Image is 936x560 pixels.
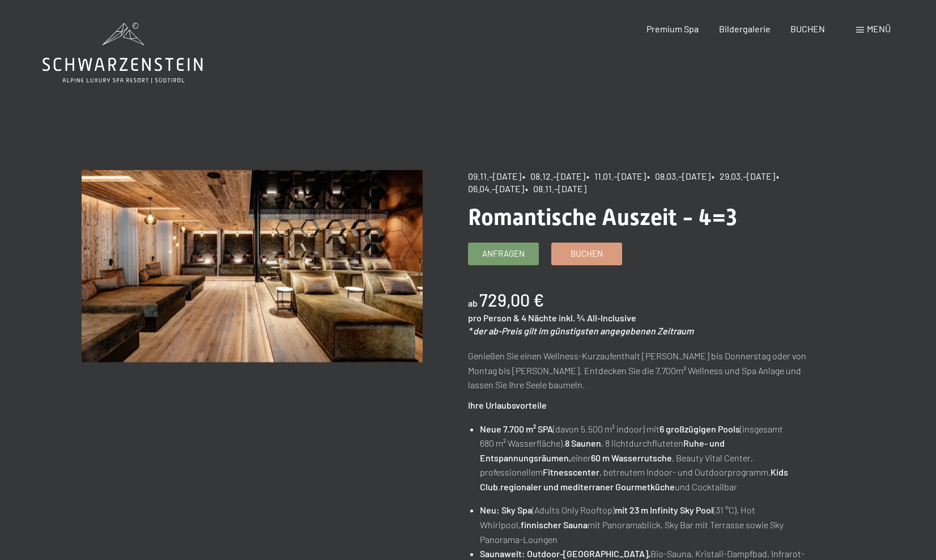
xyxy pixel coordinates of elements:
span: • 08.12.–[DATE] [522,171,585,181]
strong: 8 Saunen [565,438,601,448]
span: ab [468,298,478,308]
strong: Ihre Urlaubsvorteile [468,400,547,410]
span: inkl. ¾ All-Inclusive [559,312,636,323]
span: pro Person & [468,312,520,323]
span: • 08.03.–[DATE] [647,171,710,181]
span: 4 Nächte [521,312,557,323]
span: Romantische Auszeit - 4=3 [468,204,737,231]
li: (Adults Only Rooftop) (31 °C), Hot Whirlpool, mit Panoramablick, Sky Bar mit Terrasse sowie Sky P... [480,503,810,546]
strong: Saunawelt: Outdoor-[GEOGRAPHIC_DATA], [480,548,650,559]
a: Anfragen [469,243,538,265]
a: Buchen [552,243,622,265]
strong: Ruhe- und Entspannungsräumen, [480,438,725,463]
em: * der ab-Preis gilt im günstigsten angegebenen Zeitraum [468,325,694,336]
img: Romantische Auszeit - 4=3 [82,170,423,362]
a: BUCHEN [790,23,825,34]
span: 09.11.–[DATE] [468,171,521,181]
span: • 08.11.–[DATE] [525,183,586,194]
strong: 60 m Wasserrutsche [591,452,672,463]
span: Buchen [571,248,603,260]
strong: finnischer Sauna [521,519,588,530]
li: (davon 5.500 m² indoor) mit (insgesamt 680 m² Wasserfläche), , 8 lichtdurchfluteten einer , Beaut... [480,422,810,494]
strong: mit 23 m Infinity Sky Pool [615,504,713,515]
span: Menü [867,23,891,34]
p: Genießen Sie einen Wellness-Kurzaufenthalt [PERSON_NAME] bis Donnerstag oder von Montag bis [PERS... [468,349,810,392]
strong: Kids Club [480,466,788,492]
span: • 11.01.–[DATE] [586,171,646,181]
strong: Fitnesscenter [543,466,599,477]
a: Bildergalerie [719,23,771,34]
strong: regionaler und mediterraner Gourmetküche [500,481,675,492]
strong: 6 großzügigen Pools [660,423,740,434]
strong: Neu: Sky Spa [480,504,532,515]
span: Anfragen [482,248,525,260]
strong: Neue 7.700 m² SPA [480,423,553,434]
b: 729,00 € [479,290,544,310]
a: Premium Spa [646,23,699,34]
span: • 29.03.–[DATE] [712,171,775,181]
